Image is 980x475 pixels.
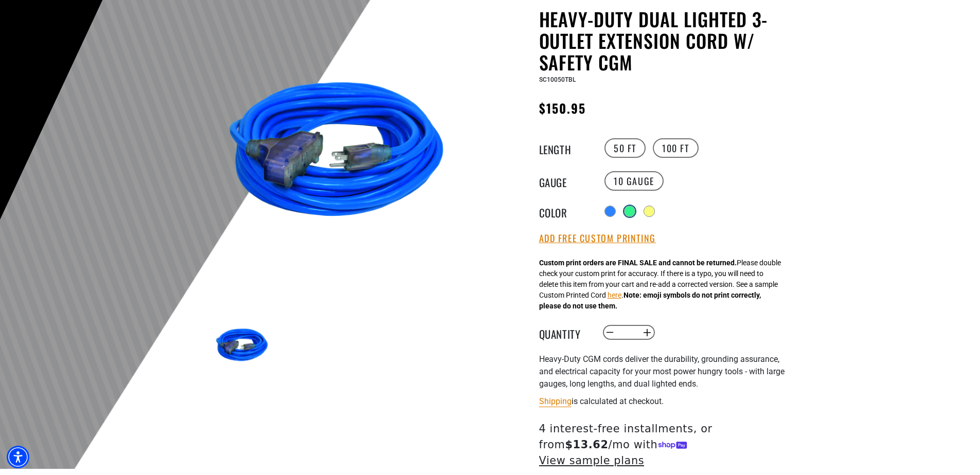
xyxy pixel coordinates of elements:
[539,8,791,73] h1: Heavy-Duty Dual Lighted 3-Outlet Extension Cord w/ Safety CGM
[539,141,591,155] legend: Length
[608,290,621,301] button: here
[539,291,761,310] strong: Note: emoji symbols do not print correctly, please do not use them.
[604,138,646,158] label: 50 FT
[653,138,699,158] label: 100 FT
[539,174,591,188] legend: Gauge
[212,317,272,377] img: blue
[539,233,656,244] button: Add Free Custom Printing
[539,99,586,117] span: $150.95
[539,394,791,408] div: is calculated at checkout.
[212,34,460,282] img: blue
[7,446,29,468] div: Accessibility Menu
[539,354,785,389] span: Heavy-Duty CGM cords deliver the durability, grounding assurance, and electrical capacity for you...
[539,326,591,339] label: Quantity
[539,259,737,267] strong: Custom print orders are FINAL SALE and cannot be returned.
[539,205,591,218] legend: Color
[604,171,664,191] label: 10 Gauge
[539,396,572,406] a: Shipping
[539,76,576,83] span: SC10050TBL
[539,258,781,312] div: Please double check your custom print for accuracy. If there is a typo, you will need to delete t...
